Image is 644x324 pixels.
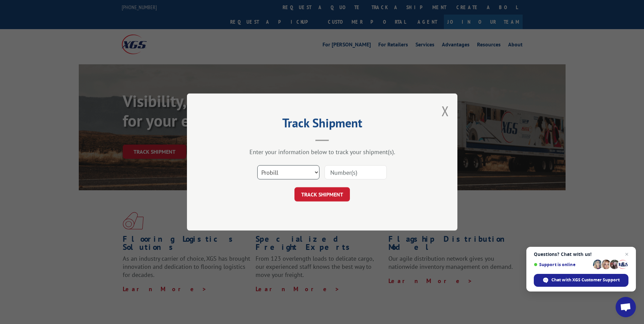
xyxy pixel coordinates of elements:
input: Number(s) [325,165,387,179]
span: Questions? Chat with us! [534,252,628,257]
h2: Track Shipment [221,118,424,131]
div: Open chat [616,297,636,317]
span: Chat with XGS Customer Support [551,277,620,283]
div: Chat with XGS Customer Support [534,274,628,287]
button: TRACK SHIPMENT [294,187,350,201]
span: Support is online [534,262,591,267]
button: Close modal [442,102,449,120]
span: Close chat [623,250,631,258]
div: Enter your information below to track your shipment(s). [221,148,424,156]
